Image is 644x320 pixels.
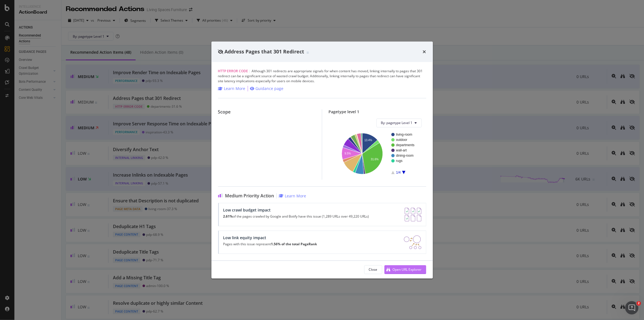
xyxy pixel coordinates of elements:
[256,86,284,91] div: Guidance page
[250,86,284,91] a: Guidance page
[376,118,422,127] button: By: pagetype Level 1
[224,86,245,91] div: Learn More
[625,301,638,314] iframe: Intercom live chat
[211,42,433,278] div: modal
[225,48,304,55] span: Address Pages that 301 Redirect
[223,242,317,246] p: Pages with this issue represent
[381,120,413,125] span: By: pagetype Level 1
[218,86,245,91] a: Learn More
[223,235,317,240] div: Low link equity impact
[218,69,426,84] div: Although 301 redirects are appropriate signals for when content has moved, linking internally to ...
[393,267,422,272] div: Open URL Explorer
[218,109,315,115] div: Scope
[396,171,401,174] text: 1/4
[396,133,412,136] text: living-room
[249,69,251,73] span: |
[333,132,422,175] svg: A chart.
[307,52,309,53] img: Equal
[396,159,402,163] text: rugs
[218,69,248,73] span: HTTP Error Code
[223,208,369,212] div: Low crawl budget impact
[279,193,306,198] a: Learn More
[285,193,306,198] div: Learn More
[396,143,415,147] text: departments
[405,208,421,221] img: AY0oso9MOvYAAAAASUVORK5CYII=
[218,50,224,54] div: eye-slash
[396,154,413,158] text: dining-room
[384,265,426,274] button: Open URL Explorer
[223,214,233,219] strong: 2.61%
[396,148,407,152] text: wall-art
[345,152,351,155] text: 9.5%
[404,235,421,249] img: DDxVyA23.png
[396,138,407,142] text: outdoor
[225,193,274,198] span: Medium Priority Action
[371,158,378,161] text: 31.6%
[364,265,382,274] button: Close
[364,139,372,142] text: 13.4%
[329,109,426,114] div: Pagetype level 1
[423,48,426,55] div: times
[271,242,317,246] strong: 1.56% of the total PageRank
[369,267,377,272] div: Close
[223,215,369,218] p: of the pages crawled by Google and Botify have this issue (1,289 URLs over 49,220 URLs)
[637,301,641,306] span: 2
